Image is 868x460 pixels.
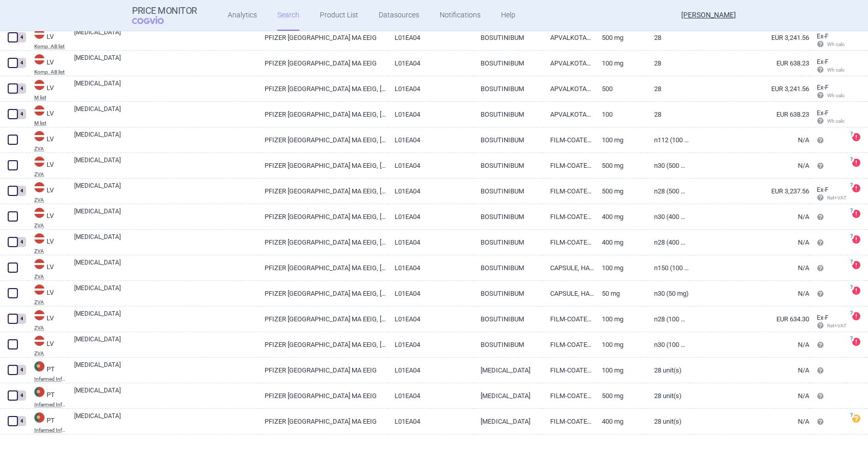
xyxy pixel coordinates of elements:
[27,104,67,126] a: LVLVM list
[809,311,847,334] a: Ex-F Ret+VAT calc
[17,390,26,401] div: 4
[646,281,690,306] a: N30 (50 mg)
[542,204,595,229] a: FILM-COATED TABLET
[852,414,864,423] a: ?
[387,127,473,152] a: L01EA04
[594,127,646,152] a: 100 mg
[473,179,542,204] a: BOSUTINIBUM
[387,255,473,280] a: L01EA04
[387,25,473,50] a: L01EA04
[27,335,67,356] a: LVLVZVA
[27,283,67,305] a: LVLVZVA
[852,159,864,167] a: ?
[852,261,864,269] a: ?
[257,255,387,280] a: PFIZER [GEOGRAPHIC_DATA] MA EEIG, [GEOGRAPHIC_DATA]
[646,51,690,76] a: 28
[34,233,45,244] img: Latvia
[34,249,67,254] abbr: ZVA — Online database developed by State Agency of Medicines Republic of Latvia.
[473,76,542,101] a: BOSUTINIBUM
[74,258,257,276] a: [MEDICAL_DATA]
[473,332,542,357] a: BOSUTINIBUM
[27,386,67,407] a: PTPTInfarmed Infomed
[646,179,690,204] a: N28 (500 mg)
[257,230,387,255] a: PFIZER [GEOGRAPHIC_DATA] MA EEIG, [GEOGRAPHIC_DATA]
[34,121,67,126] abbr: M list — Lists of reimbursable medicinal products published by the National Health Service (List ...
[817,93,844,98] span: Wh calc
[257,179,387,204] a: PFIZER [GEOGRAPHIC_DATA] MA EEIG, [GEOGRAPHIC_DATA]
[690,281,809,306] a: N/A
[473,153,542,178] a: BOSUTINIBUM
[34,412,45,423] img: Portugal
[852,210,864,218] a: ?
[690,102,809,127] a: EUR 638.23
[17,83,26,94] div: 4
[34,182,45,192] img: Latvia
[542,153,595,178] a: FILM-COATED TABLET
[387,230,473,255] a: L01EA04
[690,306,809,332] a: EUR 634.30
[74,156,257,174] a: [MEDICAL_DATA]
[17,58,26,68] div: 4
[646,25,690,50] a: 28
[132,16,178,24] span: COGVIO
[34,208,45,218] img: Latvia
[74,181,257,200] a: [MEDICAL_DATA]
[27,309,67,331] a: LVLVZVA
[17,314,26,324] div: 4
[387,102,473,127] a: L01EA04
[34,105,45,116] img: Latvia
[387,358,473,383] a: L01EA04
[690,204,809,229] a: N/A
[257,102,387,127] a: PFIZER [GEOGRAPHIC_DATA] MA EEIG, [GEOGRAPHIC_DATA]
[852,312,864,320] a: ?
[34,44,67,49] abbr: Komp. AB list — Lists of reimbursable medicinal products published by the National Health Service...
[473,51,542,76] a: BOSUTINIBUM
[74,53,257,72] a: [MEDICAL_DATA]
[817,33,829,40] span: Ex-factory price
[690,76,809,101] a: EUR 3,241.56
[542,358,595,383] a: FILM-COATED TABLET
[542,179,595,204] a: FILM-COATED TABLET
[690,153,809,178] a: N/A
[542,25,595,50] a: APVALKOTAS TABLETES
[817,84,829,91] span: Ex-factory price
[34,131,45,141] img: Latvia
[257,383,387,408] a: PFIZER [GEOGRAPHIC_DATA] MA EEIG
[809,29,847,53] a: Ex-F Wh calc
[473,383,542,408] a: [MEDICAL_DATA]
[817,323,856,328] span: Ret+VAT calc
[17,109,26,119] div: 4
[17,186,26,196] div: 4
[34,387,45,397] img: Portugal
[473,25,542,50] a: BOSUTINIBUM
[848,259,854,265] span: ?
[646,358,690,383] a: 28 unit(s)
[473,127,542,152] a: BOSUTINIBUM
[387,179,473,204] a: L01EA04
[257,281,387,306] a: PFIZER [GEOGRAPHIC_DATA] MA EEIG, [GEOGRAPHIC_DATA]
[74,411,257,430] a: [MEDICAL_DATA]
[74,104,257,123] a: [MEDICAL_DATA]
[690,358,809,383] a: N/A
[27,53,67,75] a: LVLVKomp. AB list
[594,25,646,50] a: 500 mg
[594,281,646,306] a: 50 mg
[542,102,595,127] a: APVALKOTAS TABLETES
[34,428,67,433] abbr: Infarmed Infomed — Infomed - medicinal products database, published by Infarmed, National Authori...
[27,79,67,100] a: LVLVM list
[17,237,26,247] div: 4
[542,255,595,280] a: CAPSULE, HARD
[257,204,387,229] a: PFIZER [GEOGRAPHIC_DATA] MA EEIG, [GEOGRAPHIC_DATA]
[848,131,854,137] span: ?
[74,232,257,251] a: [MEDICAL_DATA]
[387,76,473,101] a: L01EA04
[17,32,26,42] div: 4
[646,76,690,101] a: 28
[594,153,646,178] a: 500 mg
[257,51,387,76] a: PFIZER [GEOGRAPHIC_DATA] MA EEIG
[34,157,45,167] img: Latvia
[34,259,45,269] img: Latvia
[848,208,854,214] span: ?
[74,207,257,225] a: [MEDICAL_DATA]
[387,383,473,408] a: L01EA04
